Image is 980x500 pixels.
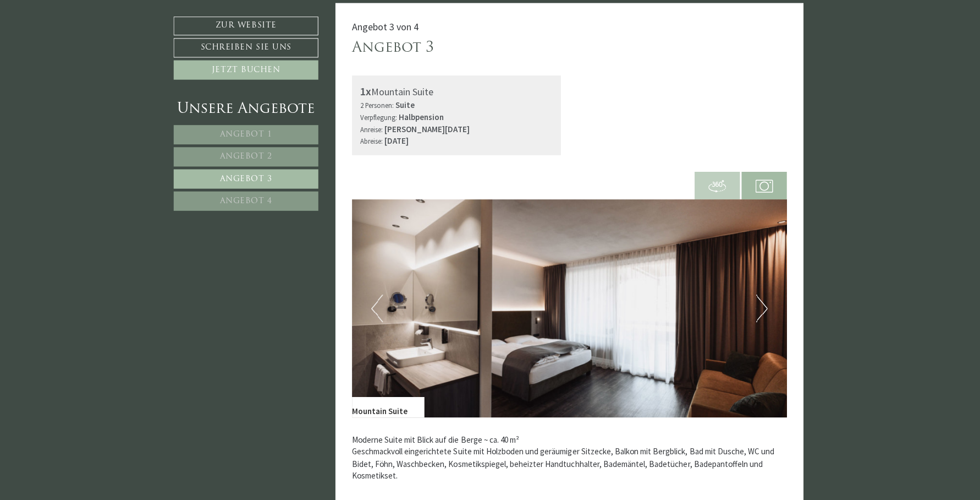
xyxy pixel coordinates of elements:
[362,100,396,109] small: 2 Personen:
[709,176,726,194] img: 360-grad.svg
[177,99,321,119] div: Unsere Angebote
[354,198,788,415] img: image
[756,293,768,320] button: Next
[177,17,321,35] a: Zur Website
[177,60,321,79] a: Jetzt buchen
[354,20,421,32] span: Angebot 3 von 4
[354,395,426,415] div: Mountain Suite
[401,111,446,121] b: Halbpension
[362,135,385,144] small: Abreise:
[16,31,157,40] div: Montis – Active Nature Spa
[387,123,471,133] b: [PERSON_NAME][DATE]
[223,152,275,160] span: Angebot 2
[8,29,162,61] div: Guten Tag, wie können wir Ihnen helfen?
[354,432,788,491] p: Moderne Suite mit Blick auf die Berge ~ ca. 40 m² Geschmackvoll eingerichtete Suite mit Holzboden...
[223,130,275,138] span: Angebot 1
[354,37,436,58] div: Angebot 3
[362,290,433,309] button: Senden
[398,99,417,110] b: Suite
[223,174,275,182] span: Angebot 3
[223,196,275,204] span: Angebot 4
[362,83,554,99] div: Mountain Suite
[756,176,773,194] img: camera.svg
[177,38,321,57] a: Schreiben Sie uns
[199,8,235,26] div: [DATE]
[387,134,411,145] b: [DATE]
[362,112,399,121] small: Verpflegung:
[362,84,373,97] b: 1x
[362,124,385,133] small: Anreise:
[373,293,385,320] button: Previous
[16,51,157,58] small: 19:23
